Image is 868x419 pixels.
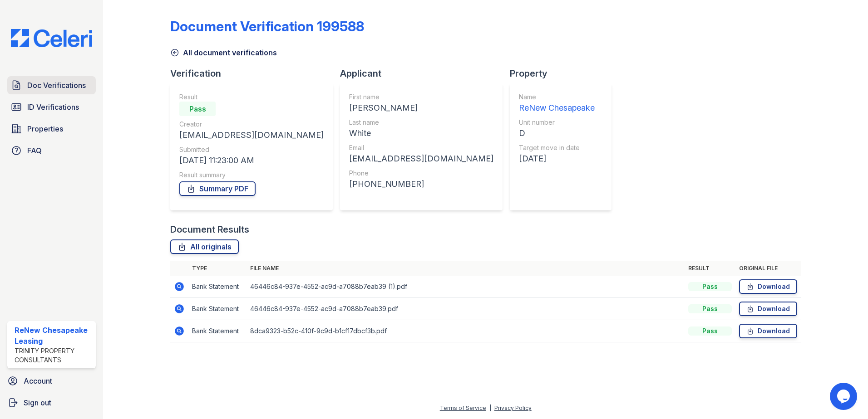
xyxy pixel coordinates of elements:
[179,171,324,180] div: Result summary
[247,320,685,342] td: 8dca9323-b52c-410f-9c9d-b1cf17dbcf3b.pdf
[188,298,247,320] td: Bank Statement
[24,375,52,386] span: Account
[170,239,239,254] a: All originals
[179,145,324,154] div: Submitted
[349,102,493,114] div: [PERSON_NAME]
[688,326,732,336] div: Pass
[688,304,732,313] div: Pass
[188,276,247,298] td: Bank Statement
[15,325,92,346] div: ReNew Chesapeake Leasing
[349,127,493,140] div: White
[494,404,532,411] a: Privacy Policy
[7,141,96,160] a: FAQ
[188,261,247,276] th: Type
[685,261,735,276] th: Result
[739,279,797,294] a: Download
[27,145,42,156] span: FAQ
[188,320,247,342] td: Bank Statement
[15,346,92,365] div: Trinity Property Consultants
[510,67,619,80] div: Property
[170,47,277,58] a: All document verifications
[27,102,79,112] span: ID Verifications
[519,127,595,140] div: D
[340,67,510,80] div: Applicant
[688,282,732,291] div: Pass
[349,143,493,152] div: Email
[7,98,96,116] a: ID Verifications
[349,169,493,178] div: Phone
[27,80,86,91] span: Doc Verifications
[27,123,63,134] span: Properties
[170,223,249,236] div: Document Results
[179,102,216,116] div: Pass
[4,394,99,412] a: Sign out
[247,298,685,320] td: 46446c84-937e-4552-ac9d-a7088b7eab39.pdf
[349,152,493,165] div: [EMAIL_ADDRESS][DOMAIN_NAME]
[519,93,595,114] a: Name ReNew Chesapeake
[519,143,595,152] div: Target move in date
[519,93,595,102] div: Name
[7,120,96,138] a: Properties
[739,302,797,316] a: Download
[247,261,685,276] th: File name
[179,154,324,167] div: [DATE] 11:23:00 AM
[170,67,340,80] div: Verification
[489,404,491,411] div: |
[519,118,595,127] div: Unit number
[735,261,801,276] th: Original file
[179,93,324,102] div: Result
[440,404,486,411] a: Terms of Service
[349,118,493,127] div: Last name
[179,129,324,141] div: [EMAIL_ADDRESS][DOMAIN_NAME]
[519,102,595,114] div: ReNew Chesapeake
[349,178,493,190] div: [PHONE_NUMBER]
[179,181,256,196] a: Summary PDF
[739,324,797,338] a: Download
[349,93,493,102] div: First name
[519,152,595,165] div: [DATE]
[830,383,859,410] iframe: chat widget
[4,372,99,390] a: Account
[4,29,99,47] img: CE_Logo_Blue-a8612792a0a2168367f1c8372b55b34899dd931a85d93a1a3d3e32e68fde9ad4.png
[179,120,324,129] div: Creator
[7,76,96,94] a: Doc Verifications
[247,276,685,298] td: 46446c84-937e-4552-ac9d-a7088b7eab39 (1).pdf
[170,18,364,34] div: Document Verification 199588
[24,397,51,408] span: Sign out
